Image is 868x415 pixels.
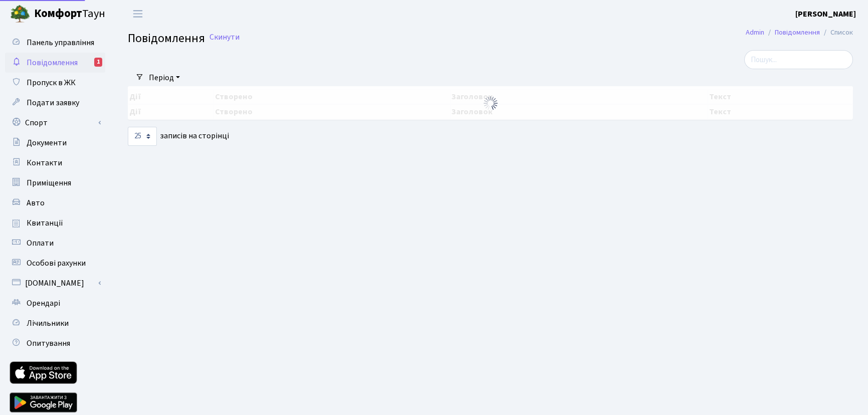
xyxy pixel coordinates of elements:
[795,9,856,20] b: [PERSON_NAME]
[27,157,62,168] span: Контакти
[27,238,54,249] span: Оплати
[795,8,856,20] a: [PERSON_NAME]
[27,77,76,88] span: Пропуск в ЖК
[27,218,63,229] span: Квитанції
[5,233,105,253] a: Оплати
[128,127,229,146] label: записів на сторінці
[483,95,499,111] img: Обробка...
[775,27,820,38] a: Повідомлення
[5,213,105,233] a: Квитанції
[5,53,105,73] a: Повідомлення1
[5,153,105,173] a: Контакти
[5,333,105,353] a: Опитування
[34,6,82,22] b: Комфорт
[27,318,69,329] span: Лічильники
[10,4,30,24] img: logo.png
[5,73,105,93] a: Пропуск в ЖК
[27,177,71,188] span: Приміщення
[5,253,105,273] a: Особові рахунки
[145,69,184,86] a: Період
[731,22,868,43] nav: breadcrumb
[5,293,105,313] a: Орендарі
[27,137,67,148] span: Документи
[5,33,105,53] a: Панель управління
[209,33,240,42] a: Скинути
[34,6,105,23] span: Таун
[5,313,105,333] a: Лічильники
[746,27,764,38] a: Admin
[27,298,60,309] span: Орендарі
[94,58,102,67] div: 1
[27,258,86,269] span: Особові рахунки
[744,50,853,69] input: Пошук...
[5,113,105,133] a: Спорт
[5,273,105,293] a: [DOMAIN_NAME]
[5,93,105,113] a: Подати заявку
[27,57,78,68] span: Повідомлення
[27,338,70,349] span: Опитування
[27,97,79,108] span: Подати заявку
[125,6,150,22] button: Переключити навігацію
[5,193,105,213] a: Авто
[820,27,853,38] li: Список
[27,197,45,209] span: Авто
[5,133,105,153] a: Документи
[5,173,105,193] a: Приміщення
[128,127,157,146] select: записів на сторінці
[128,30,205,47] span: Повідомлення
[27,37,94,48] span: Панель управління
